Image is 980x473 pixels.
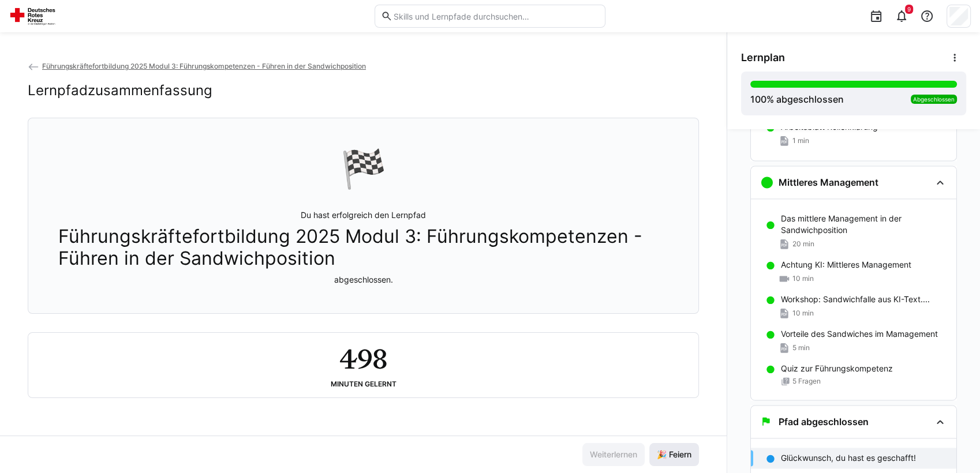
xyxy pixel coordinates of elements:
[779,416,869,427] h3: Pfad abgeschlossen
[28,62,366,70] a: Führungskräftefortbildung 2025 Modul 3: Führungskompetenzen - Führen in der Sandwichposition
[341,146,387,191] div: 🏁
[781,363,893,374] p: Quiz zur Führungskompetenz
[792,343,810,352] span: 5 min
[913,96,955,103] span: Abgeschlossen
[649,443,699,466] button: 🎉 Feiern
[792,274,814,283] span: 10 min
[792,239,814,249] span: 20 min
[750,92,844,106] div: % abgeschlossen
[750,93,766,105] span: 100
[792,136,809,145] span: 1 min
[779,177,878,188] h3: Mittleres Management
[781,294,930,305] p: Workshop: Sandwichfalle aus KI-Text....
[792,309,814,318] span: 10 min
[781,259,911,271] p: Achtung KI: Mittleres Management
[781,213,947,236] p: Das mittlere Management in der Sandwichposition
[392,11,599,21] input: Skills und Lernpfade durchsuchen…
[331,380,397,388] div: Minuten gelernt
[655,449,693,460] span: 🎉 Feiern
[582,443,645,466] button: Weiterlernen
[42,62,366,70] span: Führungskräftefortbildung 2025 Modul 3: Führungskompetenzen - Führen in der Sandwichposition
[781,328,938,340] p: Vorteile des Sandwiches im Mamagement
[58,209,668,286] p: Du hast erfolgreich den Lernpfad abgeschlossen.
[58,226,668,269] span: Führungskräftefortbildung 2025 Modul 3: Führungskompetenzen - Führen in der Sandwichposition
[741,51,785,64] span: Lernplan
[781,452,916,464] p: Glückwunsch, du hast es geschafft!
[588,449,639,460] span: Weiterlernen
[907,6,911,13] span: 9
[339,342,387,376] h2: 498
[792,377,821,386] span: 5 Fragen
[28,82,212,99] h2: Lernpfadzusammenfassung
